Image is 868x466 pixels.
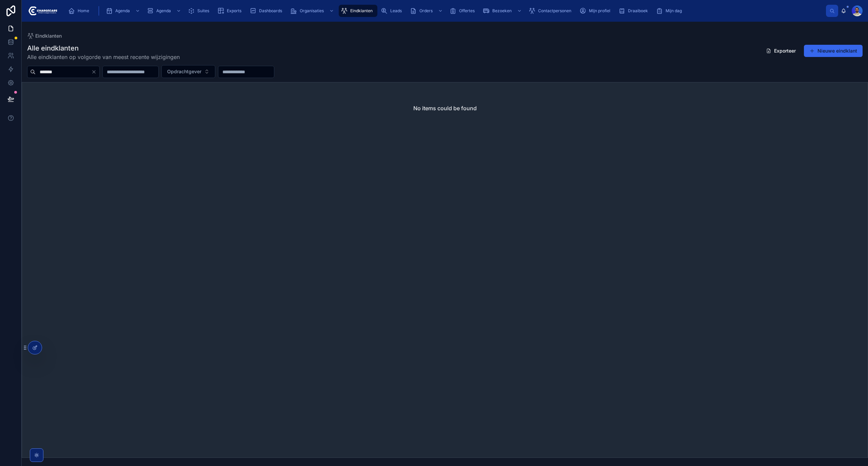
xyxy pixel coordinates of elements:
a: Agenda [104,5,143,17]
a: Bezoeken [481,5,525,17]
a: Exports [215,5,246,17]
button: Exporteer [761,45,801,57]
span: Offertes [459,8,475,14]
a: Suites [186,5,214,17]
span: Eindklanten [35,33,62,39]
span: Home [78,8,89,14]
span: Opdrachtgever [167,68,201,75]
span: Contactpersonen [538,8,571,14]
button: Clear [91,69,99,75]
span: Mijn profiel [589,8,610,14]
a: Draaiboek [616,5,653,17]
span: Mijn dag [666,8,682,14]
span: Exports [227,8,241,14]
img: App logo [27,5,57,16]
a: Eindklanten [339,5,377,17]
h1: Alle eindklanten [27,43,180,53]
span: Draaiboek [628,8,648,14]
span: Eindklanten [350,8,373,14]
a: Dashboards [248,5,287,17]
a: Leads [379,5,407,17]
span: Dashboards [259,8,282,14]
span: Orders [419,8,433,14]
span: Suites [197,8,209,14]
a: Contactpersonen [527,5,576,17]
span: Organisaties [300,8,324,14]
a: Offertes [448,5,479,17]
button: Select Button [161,65,215,78]
span: Agenda [156,8,171,14]
a: Eindklanten [27,33,62,39]
button: Nieuwe eindklant [804,45,863,57]
span: Leads [390,8,402,14]
h2: No items could be found [413,104,477,112]
a: Mijn profiel [577,5,615,17]
span: Agenda [115,8,130,14]
span: Alle eindklanten op volgorde van meest recente wijzigingen [27,53,180,61]
a: Mijn dag [654,5,687,17]
div: scrollable content [63,3,826,18]
a: Orders [408,5,446,17]
a: Home [66,5,94,17]
a: Agenda [145,5,184,17]
a: Organisaties [288,5,337,17]
span: Bezoeken [492,8,512,14]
